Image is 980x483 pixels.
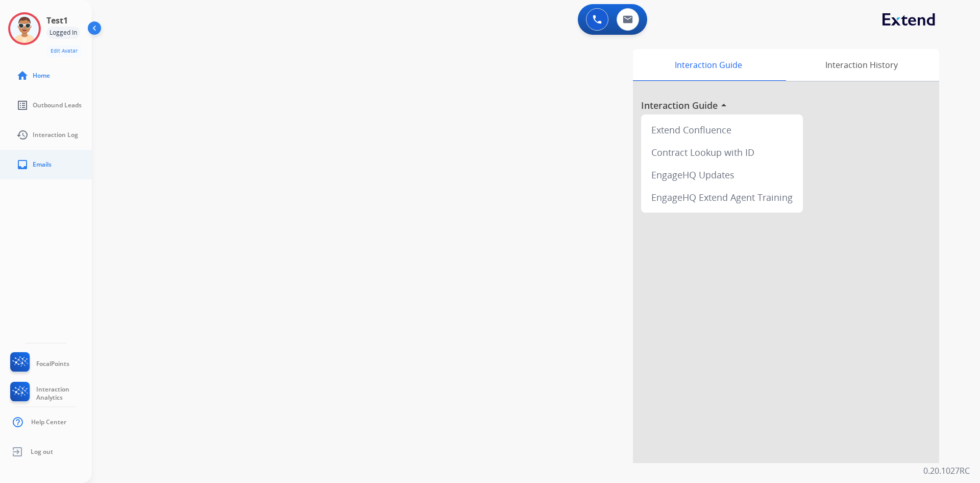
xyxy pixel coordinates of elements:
[36,360,69,368] span: FocalPoints
[46,45,82,57] button: Edit Avatar
[923,465,970,477] p: 0.20.1027RC
[31,448,53,456] span: Log out
[31,418,66,426] span: Help Center
[33,72,50,80] span: Home
[46,27,80,39] div: Logged In
[33,160,52,169] span: Emails
[46,14,68,27] h3: Test1
[10,14,39,43] img: avatar
[16,129,29,141] mat-icon: history
[33,131,78,139] span: Interaction Log
[645,141,799,164] div: Contract Lookup with ID
[16,70,29,82] mat-icon: home
[645,186,799,209] div: EngageHQ Extend Agent Training
[16,158,29,171] mat-icon: inbox
[783,49,939,81] div: Interaction History
[16,99,29,111] mat-icon: list_alt
[8,352,69,376] a: FocalPoints
[8,382,92,405] a: Interaction Analytics
[645,164,799,186] div: EngageHQ Updates
[633,49,783,81] div: Interaction Guide
[33,101,82,109] span: Outbound Leads
[645,119,799,141] div: Extend Confluence
[36,385,92,402] span: Interaction Analytics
